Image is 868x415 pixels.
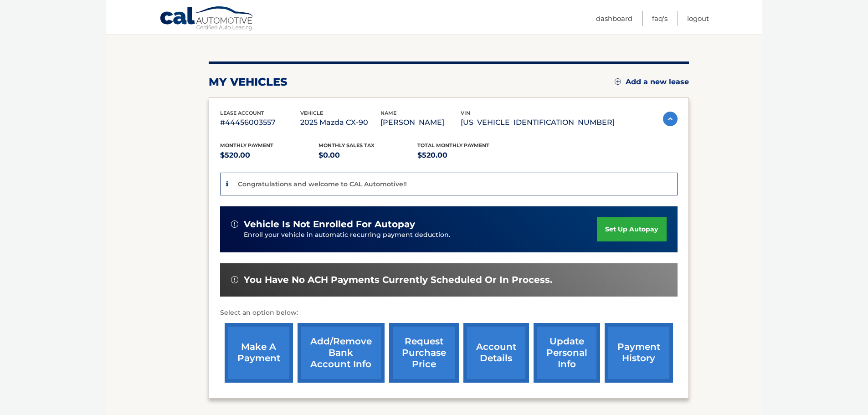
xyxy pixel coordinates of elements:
span: vin [461,110,470,116]
a: update personal info [534,323,600,383]
img: alert-white.svg [231,276,238,283]
p: $0.00 [318,149,417,162]
span: vehicle [300,110,323,116]
p: 2025 Mazda CX-90 [300,116,380,129]
p: $520.00 [417,149,516,162]
a: request purchase price [389,323,459,383]
a: Logout [687,11,709,26]
img: alert-white.svg [231,220,238,228]
img: add.svg [615,78,621,85]
span: name [380,110,396,116]
a: Dashboard [596,11,632,26]
a: payment history [605,323,673,383]
p: Congratulations and welcome to CAL Automotive!! [238,180,407,188]
a: Add/Remove bank account info [298,323,385,383]
p: [US_VEHICLE_IDENTIFICATION_NUMBER] [461,116,615,129]
a: Add a new lease [615,77,689,87]
a: FAQ's [652,11,668,26]
p: Enroll your vehicle in automatic recurring payment deduction. [244,230,597,240]
img: accordion-active.svg [663,112,678,126]
h2: my vehicles [209,75,288,89]
span: lease account [220,110,264,116]
p: Select an option below: [220,307,678,318]
a: set up autopay [597,217,666,241]
p: #44456003557 [220,116,300,129]
span: Monthly sales Tax [318,142,375,149]
a: make a payment [225,323,293,383]
p: [PERSON_NAME] [380,116,461,129]
p: $520.00 [220,149,319,162]
span: You have no ACH payments currently scheduled or in process. [244,274,552,286]
a: Cal Automotive [159,6,255,32]
span: Monthly Payment [220,142,273,149]
span: vehicle is not enrolled for autopay [244,219,415,230]
a: account details [463,323,529,383]
span: Total Monthly Payment [417,142,489,149]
